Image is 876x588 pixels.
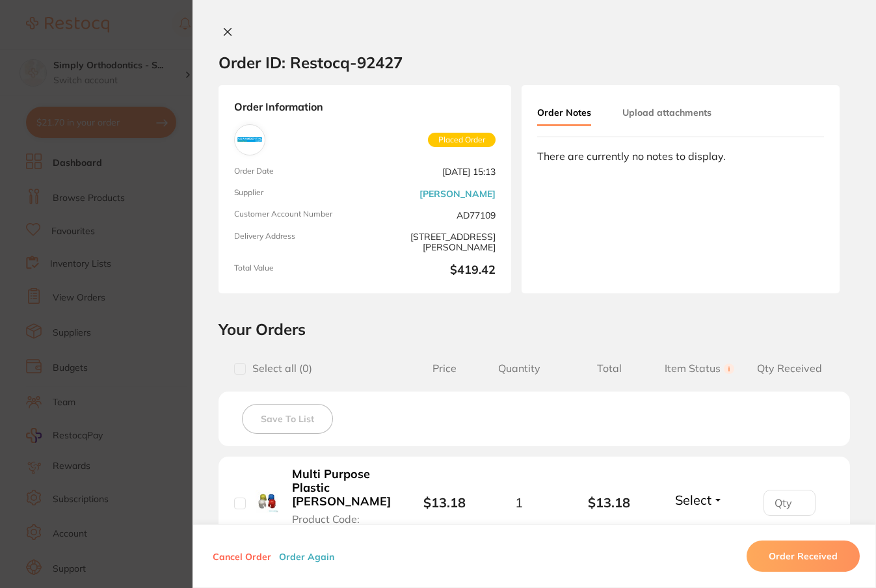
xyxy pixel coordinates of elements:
[671,492,727,508] button: Select
[242,404,333,434] button: Save To List
[219,319,850,339] h2: Your Orders
[675,492,711,508] span: Select
[763,490,816,516] input: Qty
[428,133,496,147] span: Placed Order
[414,362,474,375] span: Price
[246,362,312,375] span: Select all ( 0 )
[370,263,496,278] b: $419.42
[209,550,275,562] button: Cancel Order
[234,167,360,178] span: Order Date
[256,490,278,513] img: Multi Purpose Plastic Dappen
[292,468,391,508] b: Multi Purpose Plastic [PERSON_NAME]
[564,362,654,375] span: Total
[654,362,744,375] span: Item Status
[515,495,523,510] span: 1
[275,550,338,562] button: Order Again
[537,150,824,162] div: There are currently no notes to display.
[219,53,403,72] h2: Order ID: Restocq- 92427
[370,209,496,220] span: AD77109
[622,101,711,124] button: Upload attachments
[234,209,360,220] span: Customer Account Number
[564,495,654,510] b: $13.18
[370,232,496,253] span: [STREET_ADDRESS][PERSON_NAME]
[288,467,395,538] button: Multi Purpose Plastic [PERSON_NAME] Product Code: DD250
[237,127,262,152] img: Adam Dental
[745,362,834,375] span: Qty Received
[747,541,860,572] button: Order Received
[292,513,391,537] span: Product Code: DD250
[234,232,360,253] span: Delivery Address
[234,101,496,114] strong: Order Information
[423,494,466,511] b: $13.18
[537,101,591,126] button: Order Notes
[370,167,496,178] span: [DATE] 15:13
[419,189,496,199] a: [PERSON_NAME]
[234,263,360,278] span: Total Value
[234,188,360,199] span: Supplier
[474,362,564,375] span: Quantity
